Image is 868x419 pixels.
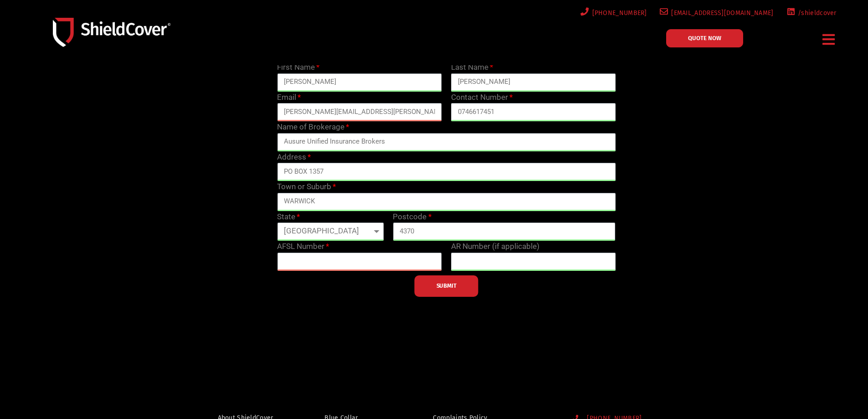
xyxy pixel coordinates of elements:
label: State [277,211,300,223]
label: Postcode [393,211,431,223]
a: /shieldcover [785,7,837,19]
span: SUBMIT [437,285,457,287]
label: Name of Brokerage [277,121,349,133]
span: [PHONE_NUMBER] [589,7,647,19]
label: AFSL Number [277,241,329,253]
div: Menu Toggle [819,29,839,50]
span: QUOTE NOW [688,35,721,41]
label: Contact Number [451,92,513,103]
a: [EMAIL_ADDRESS][DOMAIN_NAME] [658,7,774,19]
label: First Name [277,62,319,73]
a: QUOTE NOW [666,29,743,47]
label: AR Number (if applicable) [451,241,539,253]
label: Email [277,92,301,103]
span: [EMAIL_ADDRESS][DOMAIN_NAME] [668,7,773,19]
span: /shieldcover [795,7,837,19]
img: Shield-Cover-Underwriting-Australia-logo-full [53,18,170,47]
label: Last Name [451,62,493,73]
label: Town or Suburb [277,181,336,193]
button: SUBMIT [415,275,478,297]
a: [PHONE_NUMBER] [579,7,647,19]
label: Address [277,151,311,163]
